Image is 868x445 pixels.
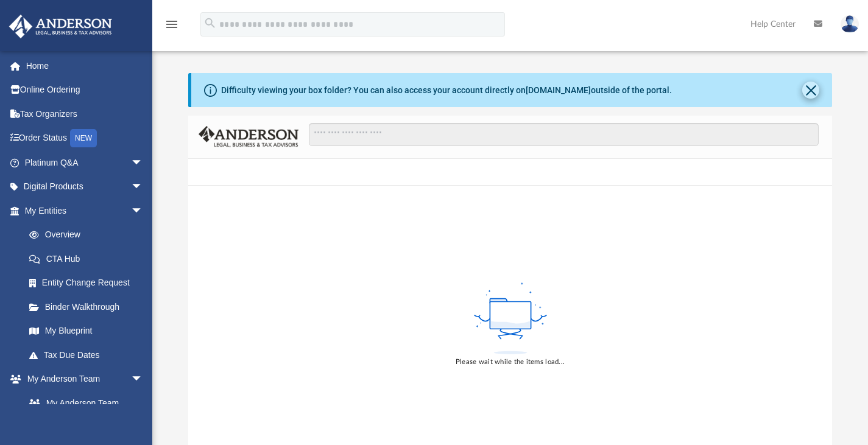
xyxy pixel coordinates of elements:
[131,198,155,223] span: arrow_drop_down
[456,357,565,368] div: Please wait while the items load...
[70,129,97,147] div: NEW
[9,54,161,78] a: Home
[17,343,161,367] a: Tax Due Dates
[841,15,859,33] img: User Pic
[17,223,161,247] a: Overview
[526,85,591,95] a: [DOMAIN_NAME]
[131,175,155,200] span: arrow_drop_down
[17,391,149,415] a: My Anderson Team
[17,247,161,271] a: CTA Hub
[164,17,179,32] i: menu
[802,82,819,99] button: Close
[17,295,161,319] a: Binder Walkthrough
[309,123,819,146] input: Search files and folders
[9,126,161,151] a: Order StatusNEW
[9,198,161,223] a: My Entitiesarrow_drop_down
[131,367,155,392] span: arrow_drop_down
[131,150,155,175] span: arrow_drop_down
[9,367,155,391] a: My Anderson Teamarrow_drop_down
[9,78,161,102] a: Online Ordering
[17,271,161,295] a: Entity Change Request
[203,16,217,30] i: search
[9,150,161,175] a: Platinum Q&Aarrow_drop_down
[5,15,116,38] img: Anderson Advisors Platinum Portal
[9,102,161,126] a: Tax Organizers
[221,84,672,97] div: Difficulty viewing your box folder? You can also access your account directly on outside of the p...
[164,23,179,32] a: menu
[17,319,155,343] a: My Blueprint
[9,175,161,199] a: Digital Productsarrow_drop_down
